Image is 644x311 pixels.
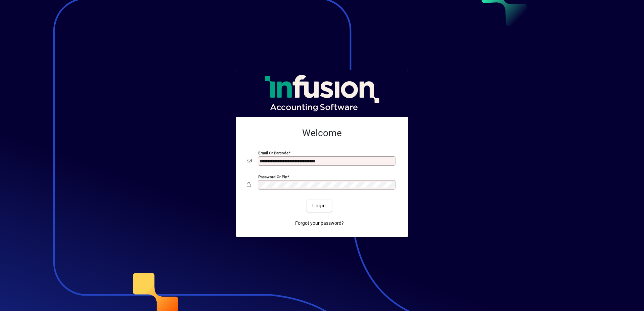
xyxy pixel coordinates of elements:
[307,200,331,212] button: Login
[258,151,288,155] mat-label: Email or Barcode
[247,127,397,139] h2: Welcome
[292,217,346,229] a: Forgot your password?
[312,202,326,209] span: Login
[258,174,287,179] mat-label: Password or Pin
[295,220,344,227] span: Forgot your password?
